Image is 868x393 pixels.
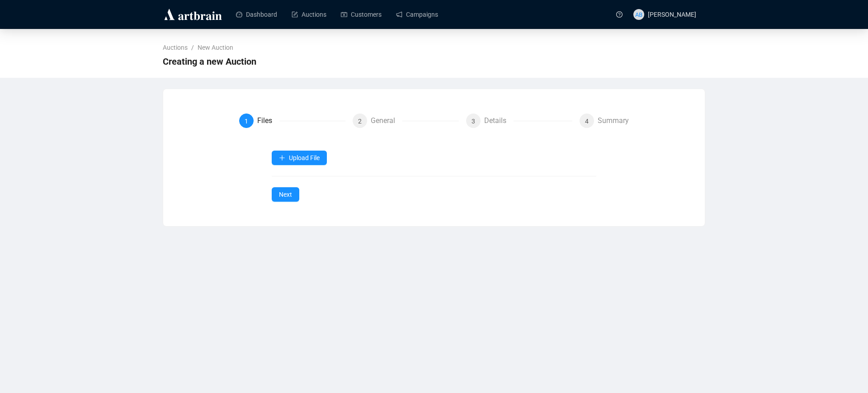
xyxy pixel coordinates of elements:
[292,3,326,26] a: Auctions
[358,118,362,125] span: 2
[371,114,402,128] div: General
[191,43,194,52] li: /
[272,151,327,165] button: Upload File
[196,43,235,52] a: New Auction
[272,187,299,202] button: Next
[585,118,589,125] span: 4
[245,118,248,125] span: 1
[341,3,382,26] a: Customers
[289,154,320,161] span: Upload File
[239,114,345,128] div: 1Files
[163,7,223,22] img: logo
[161,43,189,52] a: Auctions
[635,9,643,19] span: AB
[616,11,623,18] span: question-circle
[484,114,514,128] div: Details
[163,54,256,69] span: Creating a new Auction
[353,114,459,128] div: 2General
[466,114,572,128] div: 3Details
[648,11,696,18] span: [PERSON_NAME]
[598,114,629,128] div: Summary
[580,114,629,128] div: 4Summary
[279,189,292,199] span: Next
[236,3,277,26] a: Dashboard
[472,118,475,125] span: 3
[279,155,285,161] span: plus
[396,3,438,26] a: Campaigns
[257,114,279,128] div: Files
